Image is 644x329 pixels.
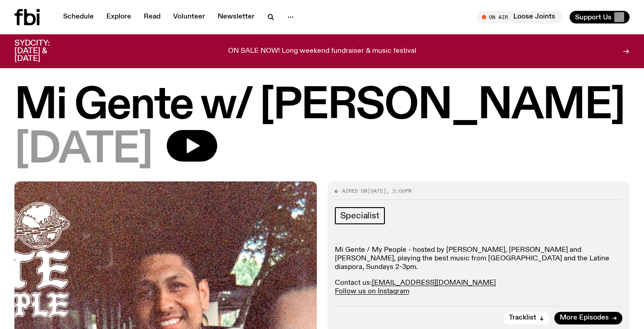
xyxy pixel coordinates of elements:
[560,315,609,321] span: More Episodes
[477,11,562,23] button: On AirLoose Joints
[228,47,416,56] p: ON SALE NOW! Long weekend fundraiser & music festival
[335,246,623,272] p: Mi Gente / My People - hosted by [PERSON_NAME], [PERSON_NAME] and [PERSON_NAME], playing the best...
[503,312,550,324] button: Tracklist
[138,11,166,23] a: Read
[575,13,612,21] span: Support Us
[14,130,152,171] span: [DATE]
[168,11,210,23] a: Volunteer
[342,187,367,195] span: Aired on
[58,11,99,23] a: Schedule
[570,11,630,23] button: Support Us
[101,11,137,23] a: Explore
[212,11,260,23] a: Newsletter
[335,288,409,295] a: Follow us on Instagram
[372,279,496,287] a: [EMAIL_ADDRESS][DOMAIN_NAME]
[554,312,622,324] a: More Episodes
[14,40,72,63] h3: SYDCITY: [DATE] & [DATE]
[14,86,630,126] h1: Mi Gente w/ [PERSON_NAME]
[386,187,411,195] span: , 2:00pm
[335,279,623,296] p: Contact us:
[340,211,379,221] span: Specialist
[509,315,536,321] span: Tracklist
[367,187,386,195] span: [DATE]
[335,207,385,224] a: Specialist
